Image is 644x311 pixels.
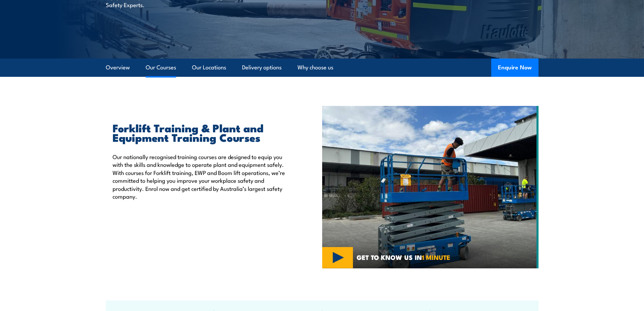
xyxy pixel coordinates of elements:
[422,252,450,262] strong: 1 MINUTE
[106,59,130,76] a: Overview
[113,123,291,142] h2: Forklift Training & Plant and Equipment Training Courses
[113,153,291,200] p: Our nationally recognised training courses are designed to equip you with the skills and knowledg...
[357,254,450,260] span: GET TO KNOW US IN
[192,59,226,76] a: Our Locations
[242,59,282,76] a: Delivery options
[146,59,176,76] a: Our Courses
[322,106,539,268] img: Verification of Competency (VOC) for Elevating Work Platform (EWP) Under 11m
[297,59,333,76] a: Why choose us
[491,59,539,77] button: Enquire Now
